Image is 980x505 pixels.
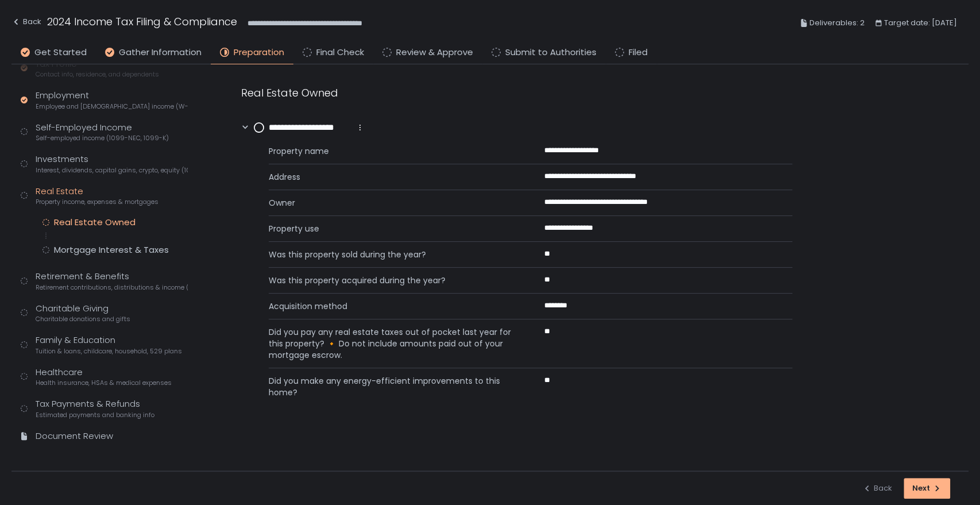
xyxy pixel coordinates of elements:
[36,302,130,324] div: Charitable Giving
[269,223,517,234] span: Property use
[269,171,517,183] span: Address
[36,283,188,292] span: Retirement contributions, distributions & income (1099-R, 5498)
[36,430,113,443] div: Document Review
[36,398,154,419] div: Tax Payments & Refunds
[269,326,517,361] span: Did you pay any real estate taxes out of pocket last year for this property? 🔸 Do not include amo...
[269,300,517,312] span: Acquisition method
[36,185,158,207] div: Real Estate
[234,46,284,59] span: Preparation
[36,102,188,111] span: Employee and [DEMOGRAPHIC_DATA] income (W-2s)
[36,198,158,206] span: Property income, expenses & mortgages
[36,153,188,175] div: Investments
[36,379,172,387] span: Health insurance, HSAs & medical expenses
[862,483,892,494] div: Back
[269,145,517,157] span: Property name
[269,275,517,286] span: Was this property acquired during the year?
[912,483,942,494] div: Next
[36,70,159,79] span: Contact info, residence, and dependents
[36,366,172,388] div: Healthcare
[36,57,159,79] div: Tax Profile
[11,15,41,29] div: Back
[36,411,154,419] span: Estimated payments and banking info
[36,315,130,323] span: Charitable donations and gifts
[119,46,202,59] span: Gather Information
[36,166,188,175] span: Interest, dividends, capital gains, crypto, equity (1099s, K-1s)
[36,134,169,142] span: Self-employed income (1099-NEC, 1099-K)
[36,89,188,111] div: Employment
[54,244,169,256] div: Mortgage Interest & Taxes
[862,478,892,499] button: Back
[54,217,135,228] div: Real Estate Owned
[884,16,957,30] span: Target date: [DATE]
[36,334,182,356] div: Family & Education
[316,46,364,59] span: Final Check
[809,16,865,30] span: Deliverables: 2
[396,46,473,59] span: Review & Approve
[269,249,517,260] span: Was this property sold during the year?
[269,197,517,209] span: Owner
[36,121,169,143] div: Self-Employed Income
[241,85,792,101] div: Real Estate Owned
[904,478,950,499] button: Next
[505,46,596,59] span: Submit to Authorities
[47,14,237,29] h1: 2024 Income Tax Filing & Compliance
[269,375,517,398] span: Did you make any energy-efficient improvements to this home?
[36,347,182,356] span: Tuition & loans, childcare, household, 529 plans
[34,46,87,59] span: Get Started
[11,14,41,33] button: Back
[36,270,188,292] div: Retirement & Benefits
[629,46,648,59] span: Filed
